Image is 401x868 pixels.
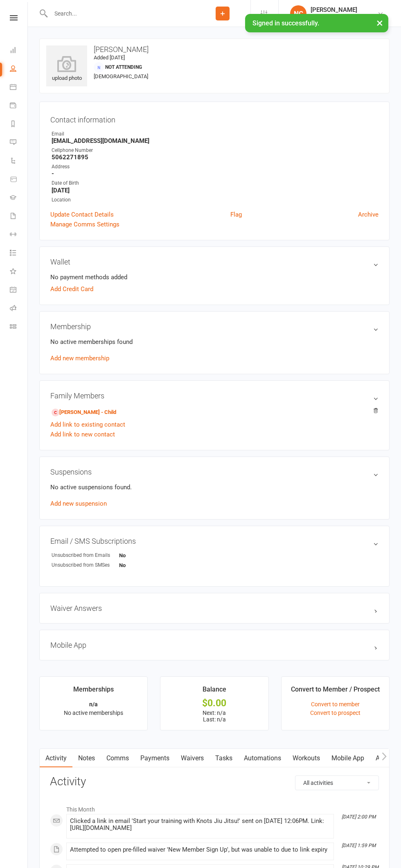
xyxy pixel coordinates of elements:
a: Notes [72,749,101,768]
strong: [EMAIL_ADDRESS][DOMAIN_NAME] [52,137,378,145]
div: Email [52,130,378,138]
a: Add new suspension [50,500,107,507]
a: Add link to existing contact [50,420,125,429]
a: What's New [10,263,28,281]
div: Clicked a link in email 'Start your training with Knots Jiu Jitsu!' sent on [DATE] 12:06PM. Link:... [70,818,330,832]
span: Signed in successfully. [252,19,319,27]
time: Added [DATE] [94,54,125,61]
a: Add new membership [50,355,109,362]
li: No payment methods added [50,272,378,282]
button: × [372,14,387,32]
p: No active memberships found [50,337,378,347]
a: Add link to new contact [50,429,115,439]
div: Cellphone Number [52,147,378,154]
div: upload photo [46,56,87,83]
a: Convert to prospect [310,710,360,716]
span: [DEMOGRAPHIC_DATA] [94,73,148,79]
strong: No [119,562,126,568]
a: Class kiosk mode [10,318,28,337]
p: Next: n/a Last: n/a [168,710,261,723]
a: General attendance kiosk mode [10,281,28,300]
a: Tasks [210,749,238,768]
h3: Waiver Answers [50,604,378,613]
i: [DATE] 2:00 PM [342,814,376,820]
strong: No [119,552,126,558]
strong: n/a [89,701,98,708]
h3: Email / SMS Subscriptions [50,537,378,545]
a: Activity [40,749,72,768]
div: Address [52,163,378,171]
div: NC [290,5,306,22]
h3: Mobile App [50,641,378,649]
a: Update Contact Details [50,210,114,219]
h3: Suspensions [50,468,378,476]
h3: Contact information [50,113,378,124]
a: Workouts [287,749,326,768]
i: [DATE] 1:59 PM [342,843,376,848]
h3: Family Members [50,391,378,400]
a: Waivers [175,749,210,768]
div: Unsubscribed from SMSes [52,561,119,569]
a: Add Credit Card [50,284,93,294]
a: Manage Comms Settings [50,219,119,229]
h3: [PERSON_NAME] [46,45,383,54]
p: No active suspensions found. [50,482,378,492]
a: [PERSON_NAME] - Child [52,408,116,417]
div: Memberships [73,684,114,699]
a: Calendar [10,79,28,97]
h3: Activity [50,775,379,788]
strong: - [52,170,378,177]
a: Reports [10,115,28,134]
div: [PERSON_NAME] [311,6,357,14]
div: Location [52,196,378,204]
a: Dashboard [10,42,28,60]
h3: Wallet [50,258,378,266]
a: Product Sales [10,171,28,189]
a: Payments [10,97,28,115]
a: Automations [238,749,287,768]
strong: [DATE] [52,187,378,194]
a: Mobile App [326,749,370,768]
a: Convert to member [311,701,360,708]
input: Search... [48,8,195,19]
a: Flag [230,210,242,219]
div: Unsubscribed from Emails [52,552,119,559]
a: Comms [101,749,135,768]
span: No active memberships [64,710,123,716]
strong: 5062271895 [52,154,378,161]
li: This Month [50,801,379,814]
a: People [10,60,28,79]
span: Not Attending [105,64,142,70]
div: $0.00 [168,699,261,708]
a: Roll call kiosk mode [10,300,28,318]
h3: Membership [50,322,378,331]
a: Archive [358,210,378,219]
div: Attempted to open pre-filled waiver 'New Member Sign Up', but was unable to due to link expiry [70,846,330,853]
a: Payments [135,749,175,768]
div: Convert to Member / Prospect [291,684,380,699]
div: Balance [203,684,226,699]
div: Date of Birth [52,179,378,187]
div: Knots Jiu-Jitsu [311,14,357,21]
